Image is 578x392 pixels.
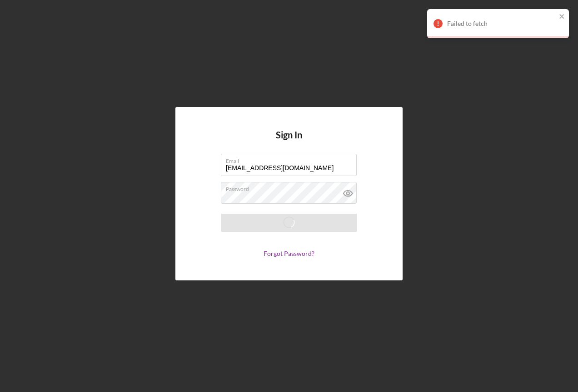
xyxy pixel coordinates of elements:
[559,13,565,21] button: close
[264,250,314,257] a: Forgot Password?
[447,20,556,27] div: Failed to fetch
[221,214,357,232] button: Saving
[226,182,357,192] label: Password
[226,154,357,164] label: Email
[276,130,302,154] h4: Sign In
